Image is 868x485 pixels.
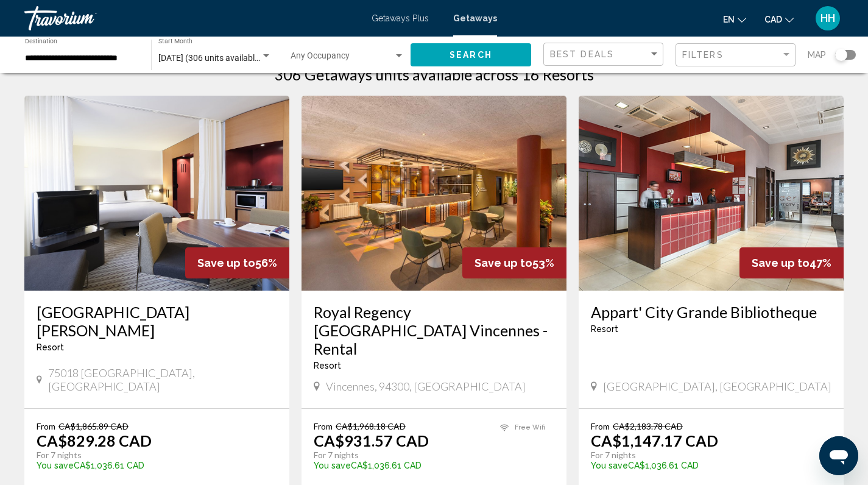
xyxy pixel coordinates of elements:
[24,96,289,291] img: 8465I01X.jpg
[314,421,333,431] span: From
[820,12,835,24] span: HH
[314,450,488,461] p: For 7 nights
[24,6,359,30] a: Travorium
[453,13,497,23] a: Getaways
[812,5,844,31] button: User Menu
[185,247,289,278] div: 56%
[682,50,724,60] span: Filters
[591,450,819,461] p: For 7 nights
[591,461,819,470] p: CA$1,036.61 CAD
[37,421,55,431] span: From
[37,431,152,450] p: CA$829.28 CAD
[326,380,526,393] span: Vincennes, 94300, [GEOGRAPHIC_DATA]
[302,96,566,291] img: ii_ro21.jpg
[591,461,628,470] span: You save
[591,431,718,450] p: CA$1,147.17 CAD
[591,324,618,334] span: Resort
[603,380,831,393] span: [GEOGRAPHIC_DATA], [GEOGRAPHIC_DATA]
[274,65,594,83] h1: 306 Getaways units available across 16 Resorts
[591,303,831,321] a: Appart' City Grande Bibliotheque
[550,49,660,60] mat-select: Sort by
[158,53,262,63] span: [DATE] (306 units available)
[819,436,858,475] iframe: Button to launch messaging window
[591,421,610,431] span: From
[411,43,531,66] button: Search
[37,303,277,339] a: [GEOGRAPHIC_DATA][PERSON_NAME]
[37,342,64,352] span: Resort
[739,247,844,278] div: 47%
[579,96,844,291] img: RH25O01X.jpg
[462,247,566,278] div: 53%
[723,15,735,24] span: en
[450,51,492,60] span: Search
[37,461,74,470] span: You save
[515,423,545,431] span: Free Wifi
[676,43,796,68] button: Filter
[808,46,826,63] span: Map
[314,361,341,370] span: Resort
[764,10,794,28] button: Change currency
[314,461,351,470] span: You save
[314,461,488,470] p: CA$1,036.61 CAD
[613,421,683,431] span: CA$2,183.78 CAD
[550,49,614,59] span: Best Deals
[314,303,554,358] a: Royal Regency [GEOGRAPHIC_DATA] Vincennes - Rental
[752,257,810,269] span: Save up to
[314,431,429,450] p: CA$931.57 CAD
[475,257,532,269] span: Save up to
[37,461,265,470] p: CA$1,036.61 CAD
[723,10,746,28] button: Change language
[58,421,129,431] span: CA$1,865.89 CAD
[336,421,406,431] span: CA$1,968.18 CAD
[372,13,429,23] a: Getaways Plus
[197,257,255,269] span: Save up to
[37,450,265,461] p: For 7 nights
[764,15,782,24] span: CAD
[48,366,277,393] span: 75018 [GEOGRAPHIC_DATA], [GEOGRAPHIC_DATA]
